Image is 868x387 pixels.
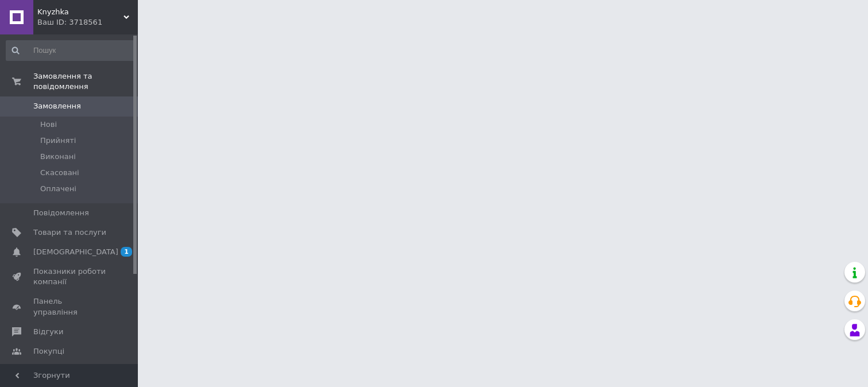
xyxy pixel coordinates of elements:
span: Відгуки [33,327,63,337]
span: Товари та послуги [33,227,106,238]
span: 1 [121,247,132,257]
span: Показники роботи компанії [33,266,106,287]
span: Knyzhka [37,7,124,17]
input: Пошук [6,40,136,61]
span: Панель управління [33,296,106,317]
span: Покупці [33,346,64,357]
span: [DEMOGRAPHIC_DATA] [33,247,118,257]
span: Виконані [40,152,76,162]
span: Замовлення [33,101,81,111]
div: Ваш ID: 3718561 [37,17,138,28]
span: Прийняті [40,136,76,146]
span: Замовлення та повідомлення [33,71,138,92]
span: Повідомлення [33,208,89,218]
span: Оплачені [40,184,76,194]
span: Скасовані [40,168,79,178]
span: Нові [40,119,57,130]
